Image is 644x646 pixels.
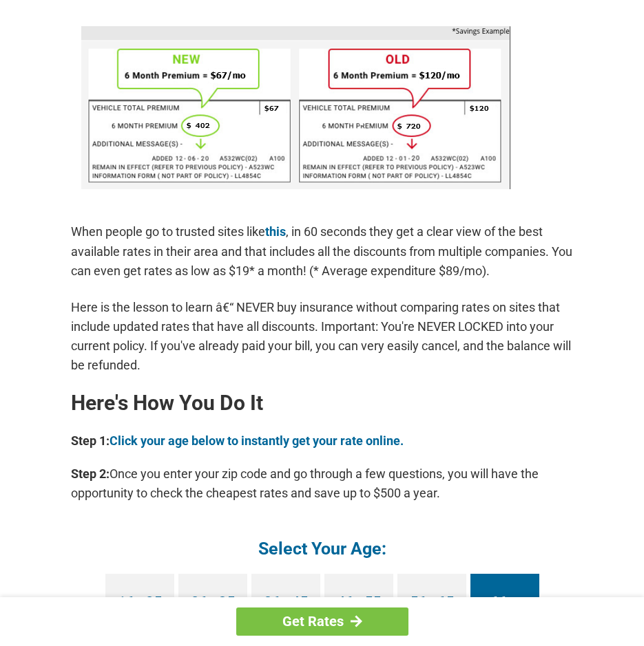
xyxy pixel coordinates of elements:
[71,464,574,503] p: Once you enter your zip code and go through a few questions, you will have the opportunity to che...
[81,26,510,189] img: savings
[110,433,404,448] a: Click your age below to instantly get your rate online.
[71,466,110,481] b: Step 2:
[236,607,408,636] a: Get Rates
[470,574,539,631] a: 66 +
[71,392,574,414] h2: Here's How You Do It
[397,574,466,631] a: 56 - 65
[265,224,286,239] a: this
[71,298,574,375] p: Here is the lesson to learn â€“ NEVER buy insurance without comparing rates on sites that include...
[71,433,110,448] b: Step 1:
[71,222,574,280] p: When people go to trusted sites like , in 60 seconds they get a clear view of the best available ...
[178,574,247,631] a: 26 - 35
[105,574,174,631] a: 16 - 25
[251,574,320,631] a: 36 - 45
[71,537,574,560] h4: Select Your Age:
[324,574,393,631] a: 46 - 55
